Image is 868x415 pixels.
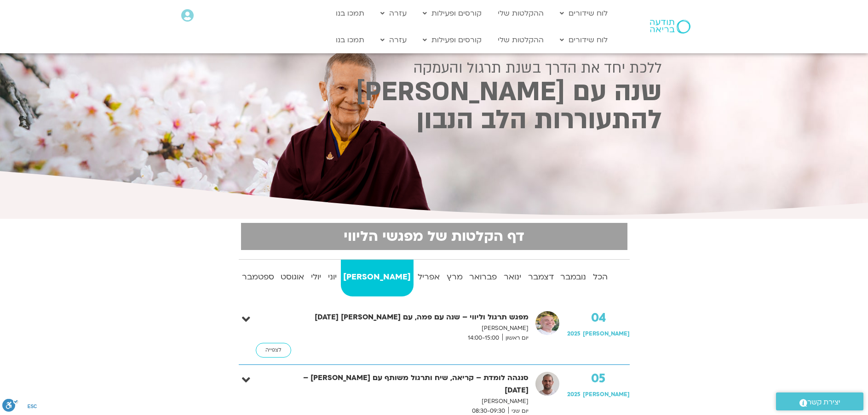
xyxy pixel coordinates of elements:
[591,260,610,296] a: הכל
[278,260,307,296] a: אוגוסט
[239,270,276,284] strong: ספטמבר
[287,397,529,406] p: [PERSON_NAME]
[558,260,589,296] a: נובמבר
[555,5,612,22] a: לוח שידורים
[525,270,556,284] strong: דצמבר
[501,270,524,284] strong: ינואר
[415,270,443,284] strong: אפריל
[567,311,630,325] strong: 04
[467,260,500,296] a: פברואר
[287,324,529,333] p: [PERSON_NAME]
[278,270,307,284] strong: אוגוסט
[287,311,529,324] strong: מפגש תרגול וליווי – שנה עם פמה, עם [PERSON_NAME] [DATE]
[583,391,630,398] span: [PERSON_NAME]
[415,260,443,296] a: אפריל
[207,80,662,104] h2: שנה עם [PERSON_NAME]
[341,260,414,296] a: [PERSON_NAME]
[776,392,863,410] a: יצירת קשר
[465,333,502,343] span: 14:00-15:00
[331,31,369,49] a: תמכו בנו
[502,333,529,343] span: יום ראשון
[444,260,465,296] a: מרץ
[309,270,324,284] strong: יולי
[567,391,581,398] span: 2025
[309,260,324,296] a: יולי
[331,5,369,22] a: תמכו בנו
[256,343,291,358] a: לצפייה
[567,330,581,337] span: 2025
[467,270,500,284] strong: פברואר
[650,20,690,34] img: תודעה בריאה
[287,372,529,397] strong: סנגהה לומדת – קריאה, שיח ותרגול משותף עם [PERSON_NAME] – [DATE]
[207,108,662,132] h2: להתעוררות הלב הנבון
[591,270,610,284] strong: הכל
[493,31,548,49] a: ההקלטות שלי
[493,5,548,22] a: ההקלטות שלי
[555,31,612,49] a: לוח שידורים
[525,260,556,296] a: דצמבר
[239,260,276,296] a: ספטמבר
[207,60,662,76] h2: ללכת יחד את הדרך בשנת תרגול והעמקה
[247,228,622,244] h2: דף הקלטות של מפגשי הליווי
[567,372,630,386] strong: 05
[418,31,486,49] a: קורסים ופעילות
[325,260,339,296] a: יוני
[444,270,465,284] strong: מרץ
[376,31,411,49] a: עזרה
[558,270,589,284] strong: נובמבר
[501,260,524,296] a: ינואר
[341,270,414,284] strong: [PERSON_NAME]
[418,5,486,22] a: קורסים ופעילות
[376,5,411,22] a: עזרה
[325,270,339,284] strong: יוני
[583,330,630,337] span: [PERSON_NAME]
[807,396,840,409] span: יצירת קשר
